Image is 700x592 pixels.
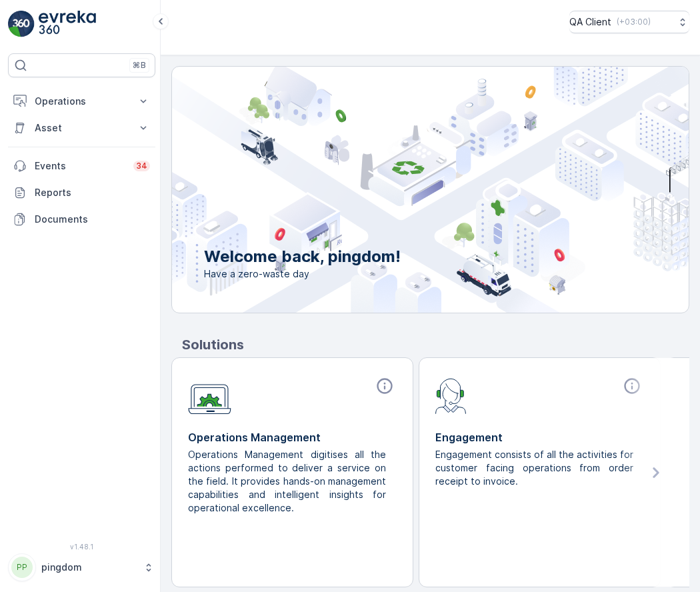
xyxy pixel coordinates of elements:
span: v 1.48.1 [8,543,155,551]
p: 34 [136,161,147,171]
p: Events [35,159,125,173]
img: module-icon [435,377,467,414]
p: Documents [35,213,150,226]
p: pingdom [41,561,137,574]
p: Engagement consists of all the activities for customer facing operations from order receipt to in... [435,448,633,488]
button: Operations [8,88,155,115]
p: QA Client [569,15,611,29]
p: Operations Management digitises all the actions performed to deliver a service on the field. It p... [188,448,386,515]
button: QA Client(+03:00) [569,11,689,33]
button: Asset [8,115,155,141]
p: Welcome back, pingdom! [204,246,401,267]
img: module-icon [188,377,231,415]
img: city illustration [112,67,689,313]
p: Operations Management [188,429,397,445]
span: Have a zero-waste day [204,267,401,281]
p: Engagement [435,429,644,445]
p: ⌘B [133,60,146,71]
img: logo_light-DOdMpM7g.png [39,11,96,37]
p: ( +03:00 ) [617,17,651,27]
a: Documents [8,206,155,233]
p: Operations [35,95,129,108]
a: Events34 [8,153,155,179]
a: Reports [8,179,155,206]
div: PP [11,557,33,578]
button: PPpingdom [8,553,155,581]
img: logo [8,11,35,37]
p: Solutions [182,335,689,355]
p: Reports [35,186,150,199]
p: Asset [35,121,129,135]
